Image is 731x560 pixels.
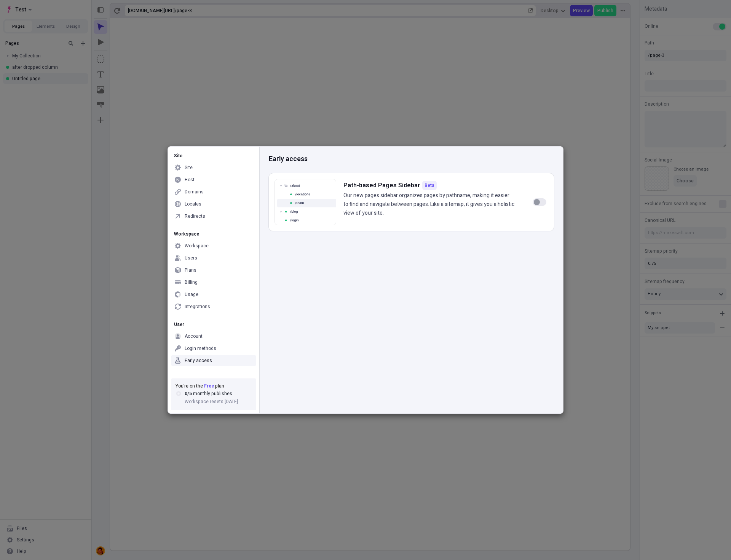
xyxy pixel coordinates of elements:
[193,390,232,397] span: monthly publishes
[176,383,252,389] div: You’re on the plan
[204,383,214,389] span: Free
[171,153,256,159] div: Site
[185,304,210,310] div: Integrations
[343,191,514,217] p: Our new pages sidebar organizes pages by pathname, making it easier to find and navigate between ...
[185,255,197,261] div: Users
[422,181,437,190] span: Beta
[185,243,209,249] div: Workspace
[269,147,554,173] div: Early access
[275,179,336,225] img: Show Routes UI
[185,398,238,405] span: Workspace resets [DATE]
[185,177,195,183] div: Host
[185,358,212,364] div: Early access
[185,201,201,207] div: Locales
[171,231,256,237] div: Workspace
[185,267,196,273] div: Plans
[185,390,192,397] span: 0 / 5
[185,279,198,285] div: Billing
[185,165,193,171] div: Site
[171,321,256,327] div: User
[185,345,216,351] div: Login methods
[185,213,205,219] div: Redirects
[343,181,420,190] div: Path-based Pages Sidebar
[185,291,198,297] div: Usage
[185,189,204,195] div: Domains
[185,333,203,339] div: Account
